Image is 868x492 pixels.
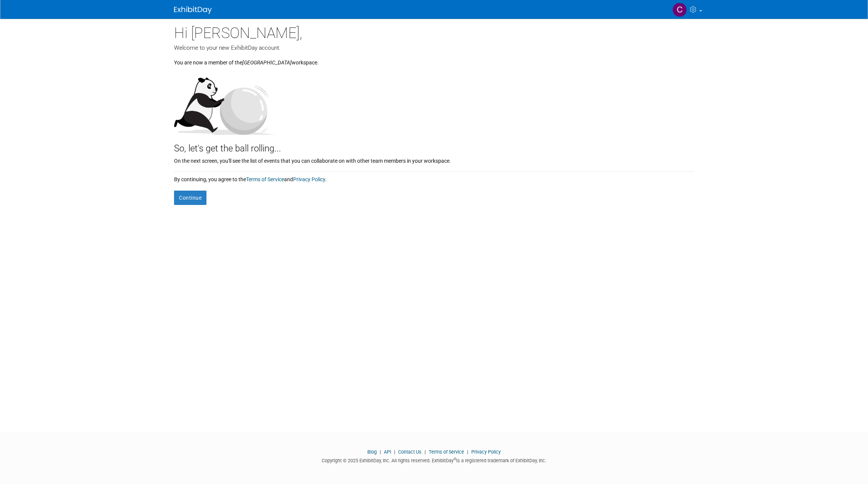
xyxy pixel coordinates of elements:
div: By continuing, you agree to the and . [174,172,694,183]
a: Blog [367,449,377,455]
div: So, let's get the ball rolling... [174,135,694,155]
div: Hi [PERSON_NAME], [174,19,694,44]
i: [GEOGRAPHIC_DATA] [242,60,292,66]
span: | [378,449,383,455]
a: Privacy Policy [293,176,325,182]
span: | [465,449,470,455]
span: | [392,449,397,455]
div: Welcome to your new ExhibitDay account. [174,44,694,52]
a: Terms of Service [246,176,284,182]
span: | [423,449,428,455]
a: Privacy Policy [471,449,501,455]
img: ExhibitDay [174,6,212,14]
div: You are now a member of the workspace. [174,52,694,66]
img: Let's get the ball rolling [174,70,276,135]
div: On the next screen, you'll see the list of events that you can collaborate on with other team mem... [174,155,694,165]
a: Contact Us [398,449,422,455]
sup: ® [454,457,456,461]
a: API [384,449,391,455]
a: Terms of Service [429,449,464,455]
button: Continue [174,191,206,205]
img: Caleb Steele [672,3,687,17]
